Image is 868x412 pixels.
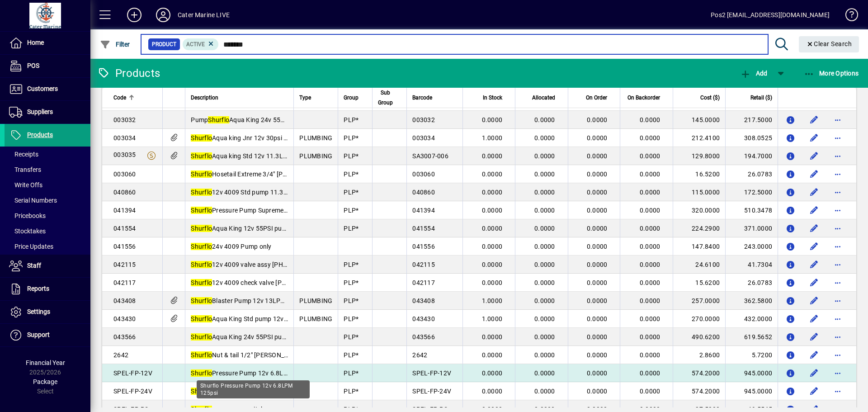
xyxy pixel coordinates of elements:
[98,36,132,52] button: Filter
[482,225,503,232] span: 0.0000
[587,279,608,286] span: 0.0000
[482,189,503,196] span: 0.0000
[521,93,563,103] div: Allocated
[191,297,212,304] em: Shurflo
[807,257,821,272] button: Edit
[532,93,555,103] span: Allocated
[534,116,555,123] span: 0.0000
[830,131,845,145] button: More options
[191,207,341,214] span: Pressure Pump Supreme 12v 18.9LPM 55psi
[534,207,555,214] span: 0.0000
[27,285,49,292] span: Reports
[534,243,555,250] span: 0.0000
[191,279,212,286] em: Shurflo
[482,152,503,160] span: 0.0000
[640,207,660,214] span: 0.0000
[725,237,778,256] td: 243.0000
[807,275,821,290] button: Edit
[191,388,212,395] em: Shurflo
[482,388,503,395] span: 0.0000
[725,310,778,328] td: 432.0000
[378,88,393,108] span: Sub Group
[191,225,291,232] span: Aqua King 12v 55PSI pump
[534,369,555,377] span: 0.0000
[191,388,314,395] span: Pressure Pump 24v 6.8LPM 125psi
[208,116,229,123] em: Shurflo
[711,8,830,22] div: Pos2 [EMAIL_ADDRESS][DOMAIN_NAME]
[534,189,555,196] span: 0.0000
[673,292,725,310] td: 257.0000
[830,221,845,236] button: More options
[640,388,660,395] span: 0.0000
[640,261,660,268] span: 0.0000
[725,201,778,219] td: 510.3478
[673,364,725,382] td: 574.2000
[113,315,136,322] span: 043430
[640,116,660,123] span: 0.0000
[587,315,608,322] span: 0.0000
[5,162,90,177] a: Transfers
[587,261,608,268] span: 0.0000
[725,111,778,129] td: 217.5000
[830,294,845,308] button: More options
[807,366,821,380] button: Edit
[5,324,90,346] a: Support
[482,261,503,268] span: 0.0000
[673,346,725,364] td: 2.8600
[412,297,435,304] span: 043408
[191,333,291,341] span: Aqua King 24v 55PSI pump
[807,294,821,308] button: Edit
[725,346,778,364] td: 5.7200
[191,369,314,377] span: Pressure Pump 12v 6.8LPM 125psi
[830,149,845,163] button: More options
[183,38,219,50] mat-chip: Activation Status: Active
[113,279,136,286] span: 042117
[412,225,435,232] span: 041554
[725,364,778,382] td: 945.0000
[113,93,126,103] span: Code
[725,382,778,400] td: 945.0000
[5,55,90,77] a: POS
[191,297,320,304] span: Blaster Pump 12v 13LPM Washdown
[482,116,503,123] span: 0.0000
[412,369,451,377] span: SPEL-FP-12V
[806,40,852,47] span: Clear Search
[640,279,660,286] span: 0.0000
[830,366,845,380] button: More options
[807,384,821,398] button: Edit
[27,131,53,138] span: Products
[412,315,435,322] span: 043430
[673,183,725,201] td: 115.0000
[534,351,555,359] span: 0.0000
[640,351,660,359] span: 0.0000
[587,134,608,142] span: 0.0000
[113,243,136,250] span: 041556
[5,177,90,193] a: Write Offs
[587,297,608,304] span: 0.0000
[412,351,427,359] span: 2642
[113,189,136,196] span: 040860
[5,208,90,223] a: Pricebooks
[482,207,503,214] span: 0.0000
[27,39,44,46] span: Home
[673,147,725,165] td: 129.8000
[149,7,178,23] button: Profile
[191,116,294,123] span: Pump Aqua King 24v 55PSI *
[113,369,152,377] span: SPEL-FP-12V
[9,166,41,173] span: Transfers
[587,170,608,178] span: 0.0000
[412,388,451,395] span: SPEL-FP-24V
[191,351,212,359] em: Shurflo
[299,152,332,160] span: PLUMBING
[725,147,778,165] td: 194.7000
[191,333,212,341] em: Shurflo
[725,129,778,147] td: 308.0525
[412,261,435,268] span: 042115
[640,134,660,142] span: 0.0000
[113,207,136,214] span: 041394
[5,193,90,208] a: Serial Numbers
[191,152,212,160] em: Shurflo
[830,203,845,218] button: More options
[120,7,149,23] button: Add
[191,315,331,322] span: Aqua King Std pump 12v 55ps 11.35LPM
